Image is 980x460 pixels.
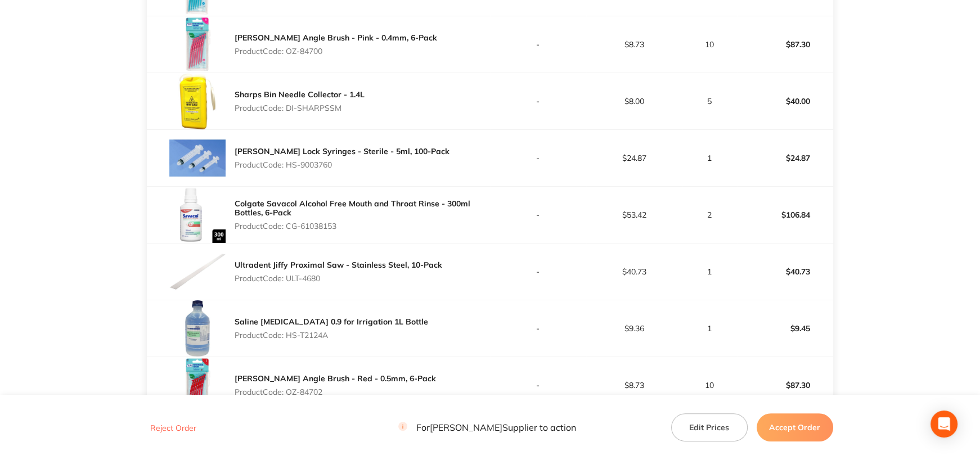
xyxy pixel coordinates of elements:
[738,372,833,399] p: $87.30
[491,97,586,106] p: -
[235,222,490,231] p: Product Code: CG-61038153
[491,324,586,333] p: -
[738,145,833,172] p: $24.87
[587,154,682,163] p: $24.87
[682,324,736,333] p: 1
[491,40,586,49] p: -
[682,267,736,276] p: 1
[682,210,736,219] p: 2
[169,73,226,129] img: cmQyZmcwOQ
[169,16,226,73] img: aTYya3g0OA
[235,146,449,156] a: [PERSON_NAME] Lock Syringes - Sterile - 5ml, 100-Pack
[682,154,736,163] p: 1
[738,31,833,58] p: $87.30
[587,40,682,49] p: $8.73
[682,381,736,390] p: 10
[235,274,442,283] p: Product Code: ULT-4680
[491,210,586,219] p: -
[235,89,365,100] a: Sharps Bin Needle Collector - 1.4L
[169,357,226,413] img: MTR5eGQxbw
[235,331,428,340] p: Product Code: HS-T2124A
[169,130,226,186] img: ZmM4cXJvaw
[738,258,833,285] p: $40.73
[235,260,442,270] a: Ultradent Jiffy Proximal Saw - Stainless Steel, 10-Pack
[587,381,682,390] p: $8.73
[587,210,682,219] p: $53.42
[398,422,576,433] p: For [PERSON_NAME] Supplier to action
[738,315,833,342] p: $9.45
[235,317,428,327] a: Saline [MEDICAL_DATA] 0.9 for Irrigation 1L Bottle
[235,47,437,56] p: Product Code: OZ-84700
[169,243,226,300] img: cWV0dGl6dA
[235,199,470,218] a: Colgate Savacol Alcohol Free Mouth and Throat Rinse - 300ml Bottles, 6-Pack
[671,413,748,441] button: Edit Prices
[682,40,736,49] p: 10
[235,373,436,384] a: [PERSON_NAME] Angle Brush - Red - 0.5mm, 6-Pack
[757,413,833,441] button: Accept Order
[169,300,226,357] img: bmVmODFpYQ
[738,88,833,115] p: $40.00
[169,187,226,243] img: ZTFzaGJtZw
[682,97,736,106] p: 5
[930,411,957,438] div: Open Intercom Messenger
[235,160,449,169] p: Product Code: HS-9003760
[491,267,586,276] p: -
[235,103,365,112] p: Product Code: DI-SHARPSSM
[738,201,833,228] p: $106.84
[587,267,682,276] p: $40.73
[587,97,682,106] p: $8.00
[235,387,436,396] p: Product Code: OZ-84702
[491,381,586,390] p: -
[491,154,586,163] p: -
[235,33,437,43] a: [PERSON_NAME] Angle Brush - Pink - 0.4mm, 6-Pack
[147,423,200,433] button: Reject Order
[587,324,682,333] p: $9.36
